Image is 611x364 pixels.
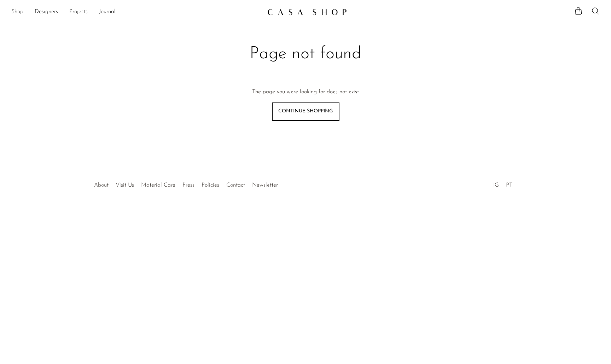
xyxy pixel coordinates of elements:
[490,177,516,190] ul: Social Medias
[202,182,219,188] a: Policies
[94,182,109,188] a: About
[11,6,262,18] ul: NEW HEADER MENU
[11,6,262,18] nav: Desktop navigation
[272,102,339,121] a: Continue shopping
[35,7,58,17] a: Designers
[226,182,245,188] a: Contact
[193,43,418,65] h1: Page not found
[99,7,116,17] a: Journal
[182,182,194,188] a: Press
[69,7,88,17] a: Projects
[11,7,23,17] a: Shop
[91,177,281,190] ul: Quick links
[493,182,499,188] a: IG
[506,182,512,188] a: PT
[252,88,359,97] p: The page you were looking for does not exist
[141,182,175,188] a: Material Care
[116,182,134,188] a: Visit Us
